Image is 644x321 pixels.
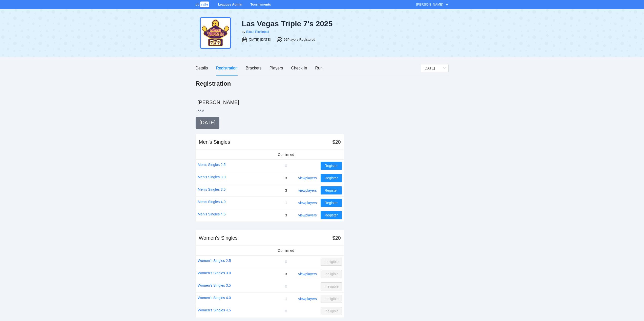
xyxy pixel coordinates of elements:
span: Register [325,163,338,168]
button: Ineligible [321,270,342,278]
span: 0 [285,309,287,313]
img: tiple-sevens-24.png [200,17,231,49]
a: Men's Singles 3.0 [198,174,226,180]
h1: Registration [196,80,231,88]
li: 55 M [198,108,204,113]
a: Women's Singles 3.5 [198,283,231,288]
td: 3 [276,184,296,196]
a: Women's Singles 2.5 [198,258,231,263]
div: Players [269,65,283,71]
span: Register [325,188,338,193]
a: Women's Singles 4.0 [198,295,231,301]
td: 3 [276,209,296,221]
a: Men's Singles 2.5 [198,162,226,167]
a: pbrally [196,3,210,6]
div: $20 [332,234,341,241]
div: $20 [332,138,341,145]
button: Ineligible [321,282,342,290]
div: Check In [291,65,307,71]
div: [PERSON_NAME] [416,2,443,7]
div: Brackets [246,65,261,71]
td: 1 [276,292,296,305]
h2: [PERSON_NAME] [198,99,449,106]
span: Register [325,200,338,206]
div: Women's Singles [199,234,238,241]
span: 0 [285,164,287,168]
td: 3 [276,172,296,184]
td: Confirmed [276,246,296,256]
button: Register [321,174,342,182]
span: [DATE] [200,120,216,125]
span: 0 [285,260,287,264]
button: Register [321,199,342,207]
a: view players [298,188,317,192]
a: Men's Singles 3.5 [198,187,226,192]
span: down [445,3,449,6]
a: view players [298,213,317,217]
a: Tournaments [250,3,271,6]
div: by [242,29,245,34]
a: view players [298,176,317,180]
button: Ineligible [321,295,342,303]
div: 92 Players Registered [284,37,315,42]
td: 1 [276,196,296,209]
span: Friday [424,64,446,72]
div: Las Vegas Triple 7's 2025 [242,19,360,28]
a: Excel Pickleball [246,30,269,34]
a: Leagues Admin [218,3,242,6]
span: Register [325,212,338,218]
span: pb [196,3,200,6]
div: Registration [216,65,237,71]
button: Register [321,162,342,170]
button: Ineligible [321,307,342,315]
a: view players [298,297,317,301]
div: Details [196,65,208,71]
div: Run [315,65,323,71]
a: view players [298,201,317,205]
a: Women's Singles 3.0 [198,270,231,276]
td: Confirmed [276,150,296,160]
button: Register [321,211,342,219]
span: 0 [285,284,287,288]
td: 3 [276,268,296,280]
button: Ineligible [321,258,342,266]
span: rally [200,2,209,7]
div: Men's Singles [199,138,230,145]
span: Register [325,175,338,181]
a: Men's Singles 4.5 [198,211,226,217]
a: view players [298,272,317,276]
button: Register [321,186,342,194]
div: [DATE]-[DATE] [249,37,271,42]
a: Men's Singles 4.0 [198,199,226,205]
a: Women's Singles 4.5 [198,307,231,313]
